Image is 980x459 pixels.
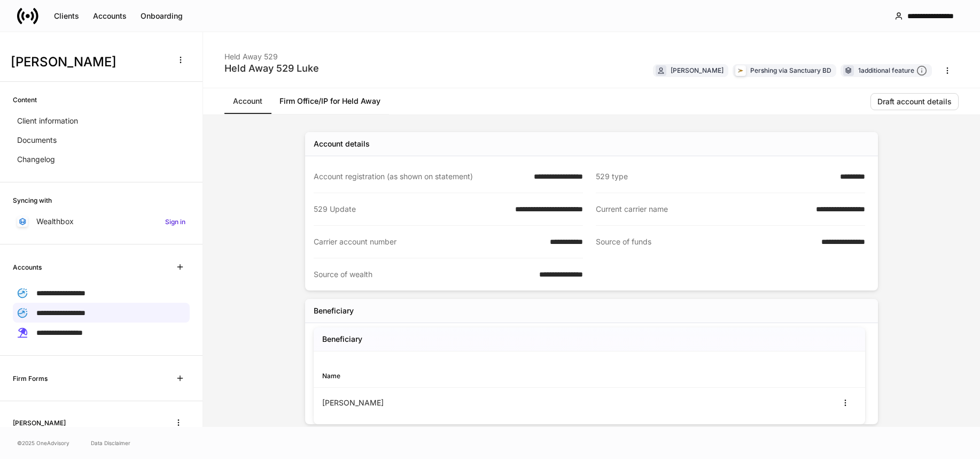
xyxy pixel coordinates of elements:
h5: Beneficiary [322,334,362,345]
div: Accounts [93,12,127,20]
h6: Syncing with [13,195,52,205]
div: Draft account details [877,98,952,105]
div: Account registration (as shown on statement) [314,171,527,182]
h3: [PERSON_NAME] [11,53,165,71]
div: Name [322,371,589,381]
button: Onboarding [134,7,190,25]
div: Held Away 529 [224,45,319,62]
div: [PERSON_NAME] [671,65,724,75]
span: © 2025 OneAdvisory [17,439,69,447]
p: Client information [17,116,78,126]
div: Beneficiary [314,305,354,316]
div: Held Away 529 Luke [224,62,319,75]
div: 1 additional feature [858,65,927,76]
p: Documents [17,135,57,146]
div: Onboarding [141,12,183,20]
a: Changelog [13,150,190,169]
a: Client information [13,111,190,131]
a: Data Disclaimer [91,439,130,447]
div: [PERSON_NAME] [322,397,589,408]
h6: Content [13,95,37,105]
div: 529 type [596,171,834,182]
p: Changelog [17,154,55,165]
div: Source of wealth [314,269,533,280]
h6: [PERSON_NAME] [13,418,66,428]
a: Account [224,88,271,114]
h6: Sign in [165,217,185,227]
h6: Accounts [13,262,42,272]
div: Source of funds [596,236,815,248]
a: Firm Office/IP for Held Away [271,88,389,114]
a: Documents [13,131,190,150]
button: Clients [47,7,86,25]
div: Pershing via Sanctuary BD [750,65,831,75]
div: 529 Update [314,204,509,215]
h6: Firm Forms [13,373,48,384]
a: WealthboxSign in [13,212,190,231]
button: Accounts [86,7,134,25]
div: Account details [314,139,370,149]
div: Carrier account number [314,236,543,247]
button: Draft account details [870,93,959,110]
div: Clients [54,12,79,20]
div: Current carrier name [596,204,810,215]
p: Wealthbox [36,216,74,227]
